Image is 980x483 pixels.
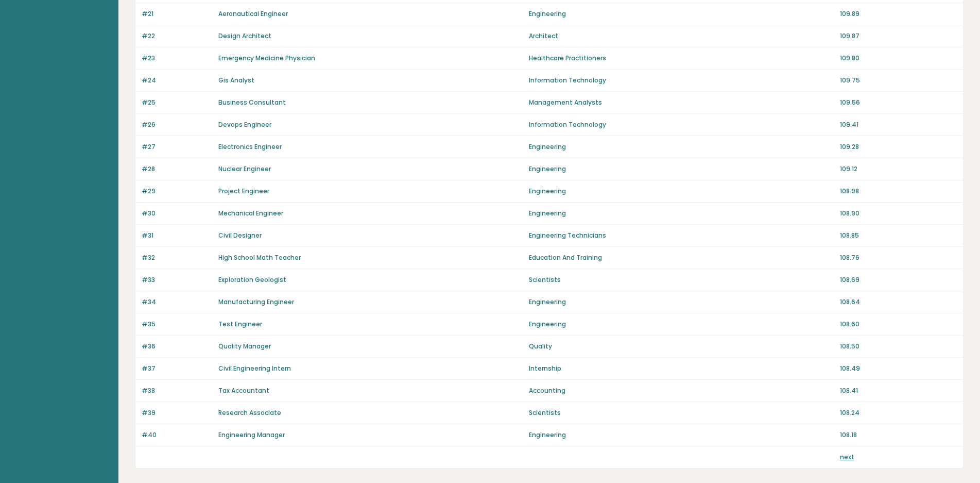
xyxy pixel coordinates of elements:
[142,364,212,373] p: #37
[840,76,957,85] p: 109.75
[840,430,957,440] p: 108.18
[529,120,834,129] p: Information Technology
[840,342,957,351] p: 108.50
[840,364,957,373] p: 108.49
[142,275,212,285] p: #33
[142,98,212,107] p: #25
[529,76,834,85] p: Information Technology
[218,430,285,439] a: Engineering Manager
[529,187,834,196] p: Engineering
[529,253,834,262] p: Education And Training
[218,253,301,262] a: High School Math Teacher
[529,31,834,41] p: Architect
[218,164,271,173] a: Nuclear Engineer
[529,320,834,329] p: Engineering
[142,408,212,418] p: #39
[840,297,957,307] p: 108.64
[218,209,283,218] a: Mechanical Engineer
[529,275,834,285] p: Scientists
[529,54,834,63] p: Healthcare Practitioners
[840,9,957,19] p: 109.89
[218,342,271,351] a: Quality Manager
[142,164,212,174] p: #28
[840,408,957,418] p: 108.24
[529,342,834,351] p: Quality
[529,164,834,174] p: Engineering
[840,209,957,218] p: 108.90
[218,275,286,284] a: Exploration Geologist
[218,231,262,240] a: Civil Designer
[840,31,957,41] p: 109.87
[142,430,212,440] p: #40
[840,54,957,63] p: 109.80
[840,253,957,262] p: 108.76
[529,386,834,395] p: Accounting
[529,408,834,418] p: Scientists
[218,408,281,417] a: Research Associate
[142,253,212,262] p: #32
[142,297,212,307] p: #34
[142,54,212,63] p: #23
[142,209,212,218] p: #30
[142,120,212,129] p: #26
[142,386,212,395] p: #38
[529,98,834,107] p: Management Analysts
[840,142,957,152] p: 109.28
[142,31,212,41] p: #22
[840,231,957,240] p: 108.85
[142,9,212,19] p: #21
[218,297,294,306] a: Manufacturing Engineer
[840,275,957,285] p: 108.69
[529,297,834,307] p: Engineering
[218,98,286,107] a: Business Consultant
[840,120,957,129] p: 109.41
[142,187,212,196] p: #29
[840,386,957,395] p: 108.41
[218,142,282,151] a: Electronics Engineer
[529,209,834,218] p: Engineering
[218,386,269,395] a: Tax Accountant
[218,54,315,62] a: Emergency Medicine Physician
[529,364,834,373] p: Internship
[218,31,271,40] a: Design Architect
[840,187,957,196] p: 108.98
[840,453,854,461] a: next
[218,120,271,129] a: Devops Engineer
[218,9,288,18] a: Aeronautical Engineer
[529,142,834,152] p: Engineering
[218,320,262,328] a: Test Engineer
[142,76,212,85] p: #24
[840,164,957,174] p: 109.12
[142,342,212,351] p: #36
[529,9,834,19] p: Engineering
[529,430,834,440] p: Engineering
[840,320,957,329] p: 108.60
[218,76,254,85] a: Gis Analyst
[142,142,212,152] p: #27
[142,320,212,329] p: #35
[218,364,291,373] a: Civil Engineering Intern
[840,98,957,107] p: 109.56
[529,231,834,240] p: Engineering Technicians
[218,187,269,195] a: Project Engineer
[142,231,212,240] p: #31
